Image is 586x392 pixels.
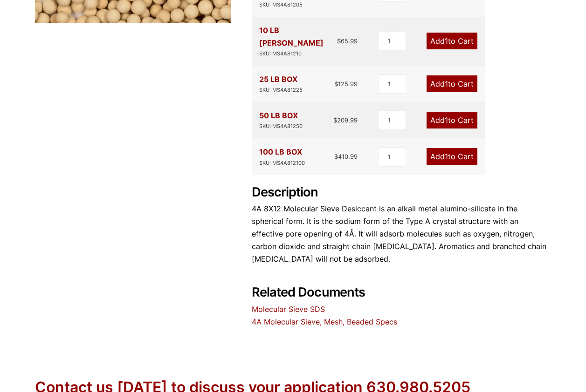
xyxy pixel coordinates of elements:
[334,80,338,88] span: $
[259,86,303,95] div: SKU: MS4A81225
[445,115,448,125] span: 1
[445,152,448,161] span: 1
[333,116,358,124] bdi: 209.99
[259,146,305,167] div: 100 LB BOX
[334,80,358,88] bdi: 125.99
[427,148,477,165] a: Add1to Cart
[252,304,325,314] a: Molecular Sieve SDS
[445,79,448,88] span: 1
[427,75,477,92] a: Add1to Cart
[259,49,337,58] div: SKU: MS4A81210
[259,122,303,131] div: SKU: MS4A81250
[333,116,337,124] span: $
[334,153,338,160] span: $
[337,37,341,45] span: $
[259,0,337,9] div: SKU: MS4A81205
[427,33,477,49] a: Add1to Cart
[252,317,397,326] a: 4A Molecular Sieve, Mesh, Beaded Specs
[334,153,358,160] bdi: 410.99
[259,109,303,131] div: 50 LB BOX
[259,159,305,168] div: SKU: MS4A812100
[445,36,448,46] span: 1
[427,112,477,128] a: Add1to Cart
[259,73,303,95] div: 25 LB BOX
[337,37,358,45] bdi: 65.99
[252,203,551,266] p: 4A 8X12 Molecular Sieve Desiccant is an alkali metal alumino-silicate in the spherical form. It i...
[252,185,551,200] h2: Description
[259,24,337,58] div: 10 LB [PERSON_NAME]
